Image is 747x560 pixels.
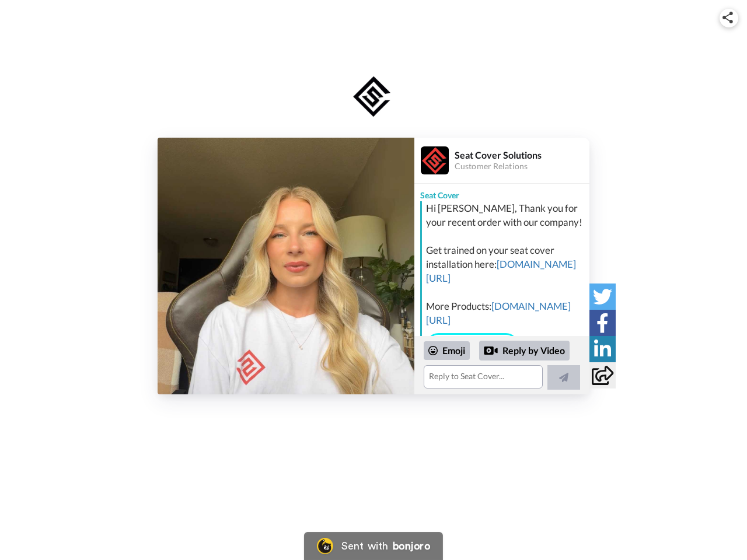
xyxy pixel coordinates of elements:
[455,149,589,160] div: Seat Cover Solutions
[479,341,570,360] div: Reply by Video
[424,341,470,360] div: Emoji
[158,138,414,394] img: e4fda8ce-b254-456c-b799-817cb016cf0d-thumb.jpg
[426,333,518,358] a: Install Videos
[414,184,589,201] div: Seat Cover
[426,201,587,327] div: Hi [PERSON_NAME], Thank you for your recent order with our company! Get trained on your seat cove...
[455,162,589,171] div: Customer Relations
[426,258,576,284] a: [DOMAIN_NAME][URL]
[722,12,733,23] img: ic_share.svg
[421,146,449,174] img: Profile Image
[484,344,498,358] div: Reply by Video
[350,73,397,120] img: logo
[426,300,571,326] a: [DOMAIN_NAME][URL]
